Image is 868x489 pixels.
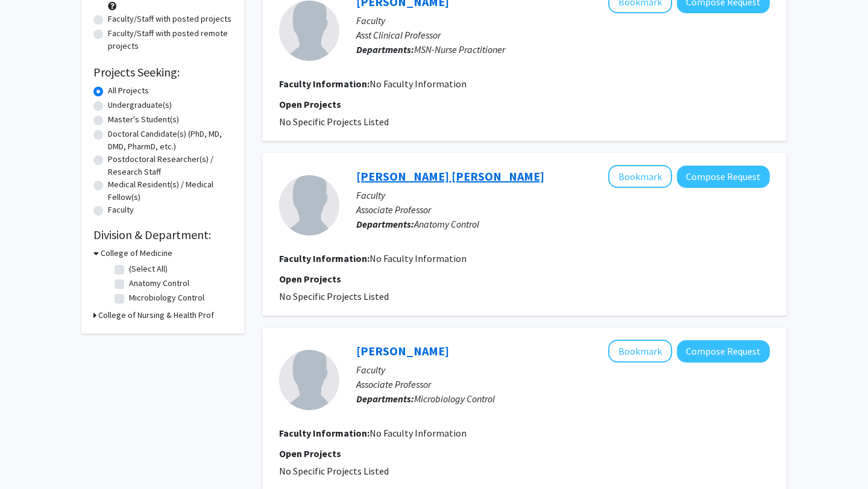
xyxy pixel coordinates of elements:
[370,78,467,90] span: No Faculty Information
[108,153,232,178] label: Postdoctoral Researcher(s) / Research Staff
[108,27,232,52] label: Faculty/Staff with posted remote projects
[279,290,389,302] span: No Specific Projects Listed
[98,309,214,322] h3: College of Nursing & Health Prof
[93,228,232,242] h2: Division & Department:
[677,166,770,188] button: Compose Request to Anna Denise Garcia
[108,113,179,126] label: Master's Student(s)
[356,218,414,230] b: Departments:
[414,218,479,230] span: Anatomy Control
[677,340,770,363] button: Compose Request to Julio Martin-Garcia
[356,393,414,405] b: Departments:
[108,99,172,111] label: Undergraduate(s)
[356,43,414,55] b: Departments:
[608,165,672,188] button: Add Anna Denise Garcia to Bookmarks
[356,169,544,184] a: [PERSON_NAME] [PERSON_NAME]
[356,343,449,358] a: [PERSON_NAME]
[356,363,770,377] p: Faculty
[279,78,370,90] b: Faculty Information:
[108,84,149,97] label: All Projects
[108,178,232,204] label: Medical Resident(s) / Medical Fellow(s)
[414,393,495,405] span: Microbiology Control
[101,247,172,260] h3: College of Medicine
[279,446,770,461] p: Open Projects
[608,340,672,363] button: Add Julio Martin-Garcia to Bookmarks
[129,291,204,304] label: Microbiology Control
[356,188,770,202] p: Faculty
[108,128,232,153] label: Doctoral Candidate(s) (PhD, MD, DMD, PharmD, etc.)
[108,204,134,216] label: Faculty
[279,272,770,286] p: Open Projects
[414,43,505,55] span: MSN-Nurse Practitioner
[356,202,770,217] p: Associate Professor
[370,252,467,264] span: No Faculty Information
[279,97,770,111] p: Open Projects
[356,13,770,28] p: Faculty
[356,377,770,391] p: Associate Professor
[356,28,770,42] p: Asst Clinical Professor
[279,116,389,128] span: No Specific Projects Listed
[93,65,232,79] h2: Projects Seeking:
[9,435,51,480] iframe: Chat
[108,13,231,25] label: Faculty/Staff with posted projects
[279,427,370,439] b: Faculty Information:
[279,252,370,264] b: Faculty Information:
[370,427,467,439] span: No Faculty Information
[129,263,168,275] label: (Select All)
[129,277,189,290] label: Anatomy Control
[279,465,389,477] span: No Specific Projects Listed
